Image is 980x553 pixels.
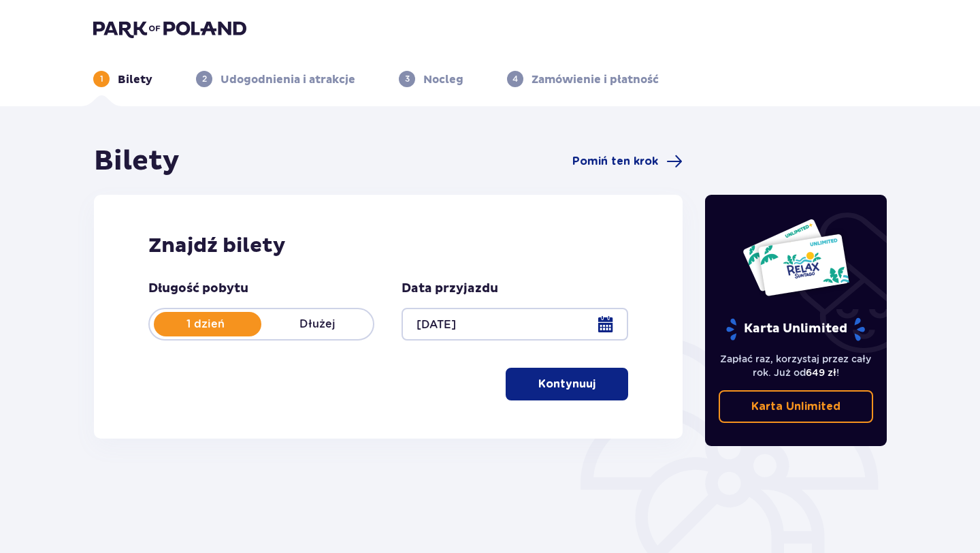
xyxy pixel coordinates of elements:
[399,71,463,87] div: 3Nocleg
[719,352,874,379] p: Zapłać raz, korzystaj przez cały rok. Już od !
[507,71,659,87] div: 4Zamówienie i płatność
[725,317,866,341] p: Karta Unlimited
[806,367,836,378] span: 649 zł
[751,399,840,414] p: Karta Unlimited
[512,73,518,85] p: 4
[202,73,207,85] p: 2
[719,390,874,423] a: Karta Unlimited
[148,281,248,297] p: Długość pobytu
[423,72,463,87] p: Nocleg
[405,73,410,85] p: 3
[532,72,659,87] p: Zamówienie i płatność
[506,368,628,400] button: Kontynuuj
[572,153,683,170] a: Pomiń ten krok
[100,73,103,85] p: 1
[93,19,246,38] img: Park of Poland logo
[572,154,658,169] span: Pomiń ten krok
[261,317,373,332] p: Dłużej
[93,71,152,87] div: 1Bilety
[402,281,498,297] p: Data przyjazdu
[118,72,152,87] p: Bilety
[150,317,261,332] p: 1 dzień
[220,72,355,87] p: Udogodnienia i atrakcje
[742,218,850,297] img: Dwie karty całoroczne do Suntago z napisem 'UNLIMITED RELAX', na białym tle z tropikalnymi liśćmi...
[538,377,595,392] p: Kontynuuj
[94,144,180,178] h1: Bilety
[148,233,628,259] h2: Znajdź bilety
[196,71,355,87] div: 2Udogodnienia i atrakcje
